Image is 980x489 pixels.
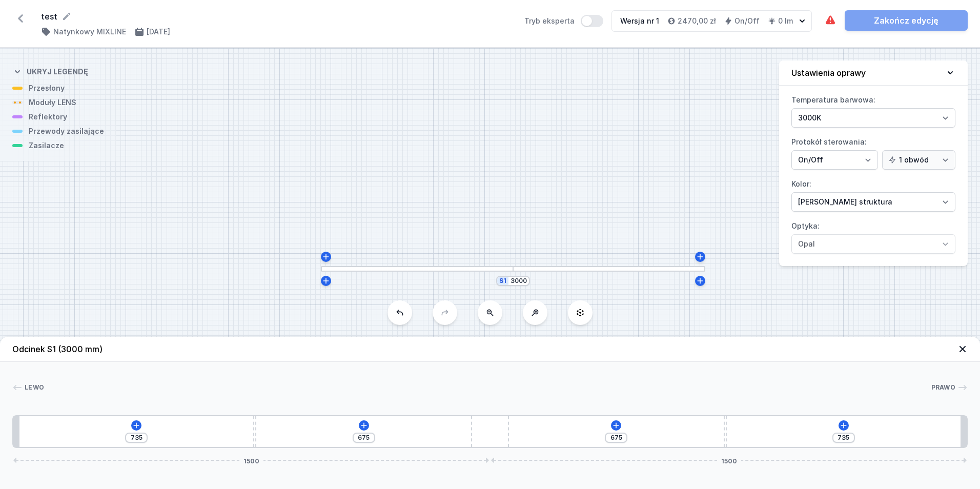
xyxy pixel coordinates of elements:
select: Optyka: [791,234,955,254]
form: test [41,10,512,23]
label: Temperatura barwowa: [791,92,955,128]
button: Dodaj element [359,420,369,431]
label: Kolor: [791,176,955,212]
input: Wymiar [mm] [511,277,527,285]
input: Wymiar [mm] [608,434,624,442]
button: Tryb eksperta [581,15,603,27]
label: Tryb eksperta [524,15,603,27]
h4: Odcinek S1 [12,343,103,355]
span: 1500 [717,457,741,463]
span: Prawo [931,383,956,392]
button: Ustawienia oprawy [779,60,968,86]
span: Lewo [25,383,44,392]
button: Edytuj nazwę projektu [62,11,72,22]
h4: 2470,00 zł [678,16,716,26]
h4: Ustawienia oprawy [791,67,866,79]
select: Kolor: [791,192,955,212]
select: Protokół sterowania: [882,150,955,170]
h4: Natynkowy MIXLINE [53,27,126,37]
div: Wersja nr 1 [620,16,659,26]
button: Dodaj element [611,420,621,431]
button: Wersja nr 12470,00 złOn/Off0 lm [611,10,812,32]
input: Wymiar [mm] [356,434,372,442]
h4: 0 lm [778,16,793,26]
label: Protokół sterowania: [791,134,955,170]
label: Optyka: [791,218,955,254]
button: Dodaj element [131,420,141,431]
span: (3000 mm) [58,344,103,354]
h4: On/Off [734,16,760,26]
span: 1500 [239,457,263,463]
input: Wymiar [mm] [128,434,145,442]
button: Ukryj legendę [12,58,88,83]
select: Temperatura barwowa: [791,108,955,128]
button: Dodaj element [839,420,849,431]
input: Wymiar [mm] [835,434,852,442]
select: Protokół sterowania: [791,150,878,170]
h4: [DATE] [147,27,170,37]
h4: Ukryj legendę [27,67,88,77]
